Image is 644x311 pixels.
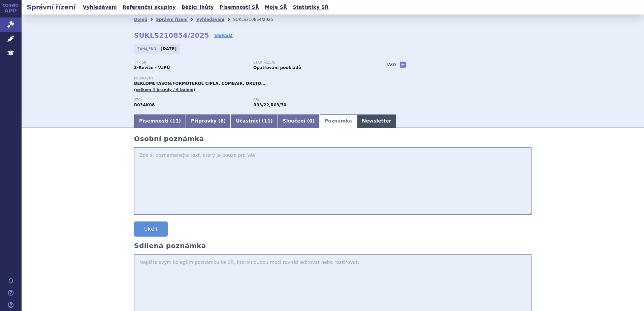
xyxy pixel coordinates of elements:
strong: [DATE] [161,46,177,51]
p: Přípravky: [134,76,373,80]
span: 0 [309,118,313,124]
a: Domů [134,17,147,22]
h2: Správní řízení [22,2,81,12]
span: 11 [172,118,179,124]
h2: Sdílená poznámka [134,242,532,250]
span: 6 [220,118,224,124]
strong: FORMOTEROL A BEKLOMETASON [134,103,155,107]
p: RS: [253,98,366,102]
a: Písemnosti SŘ [218,3,261,12]
a: Newsletter [357,114,396,128]
a: Referenční skupiny [121,3,178,12]
a: Sloučení (0) [278,114,320,128]
a: Poznámka [320,114,357,128]
a: + [400,62,406,68]
a: Moje SŘ [263,3,289,12]
strong: 3-Revize - VaPÚ [134,65,170,70]
strong: Opatřování podkladů [253,65,301,70]
a: Správní řízení [156,17,188,22]
span: 11 [264,118,270,124]
strong: SUKLS210854/2025 [134,31,209,39]
p: ATC: [134,98,247,102]
h3: Tagy [386,61,397,69]
div: , [253,98,373,108]
span: (celkem 4 brandy / 6 balení) [134,88,195,92]
a: VERSO [214,32,233,39]
a: Běžící lhůty [180,3,216,12]
span: BEKLOMETASON/FORMOTEROL CIPLA, COMBAIR, ORETO… [134,81,265,86]
a: Přípravky (6) [186,114,231,128]
li: SUKLS210854/2025 [233,14,282,25]
a: Vyhledávání [196,17,224,22]
span: Zahájeno: [137,46,159,51]
p: Stav řízení: [253,61,366,65]
strong: tiotropium bromid a glycopyrronium bromid [270,103,286,107]
strong: fixní kombinace léčivých látek beklometazon a formoterol [253,103,269,107]
a: Vyhledávání [81,3,119,12]
button: Uložit [134,221,168,237]
a: Statistiky SŘ [291,3,330,12]
p: Typ SŘ: [134,61,247,65]
h2: Osobní poznámka [134,135,532,143]
a: Písemnosti (11) [134,114,186,128]
a: Účastníci (11) [231,114,278,128]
